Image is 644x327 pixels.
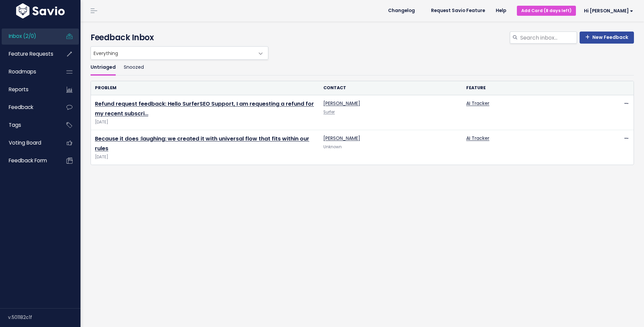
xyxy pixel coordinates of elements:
[95,135,309,152] a: Because it does :laughing: we created it with universal flow that fits within our rules
[323,109,335,115] a: Surfer
[584,8,633,13] span: Hi [PERSON_NAME]
[466,100,489,107] a: AI Tracker
[580,32,634,44] a: New Feedback
[91,32,634,44] h4: Feedback Inbox
[91,60,634,75] ul: Filter feature requests
[2,64,56,79] a: Roadmaps
[323,100,360,107] a: [PERSON_NAME]
[2,153,56,168] a: Feedback form
[91,60,116,75] a: Untriaged
[462,81,605,95] th: Feature
[9,50,53,57] span: Feature Requests
[9,33,36,40] span: Inbox (2/0)
[517,6,576,15] a: Add Card (8 days left)
[323,135,360,142] a: [PERSON_NAME]
[9,139,41,146] span: Voting Board
[576,6,639,16] a: Hi [PERSON_NAME]
[124,60,144,75] a: Snoozed
[91,47,255,59] span: Everything
[9,86,29,93] span: Reports
[8,309,80,326] div: v.501182c1f
[14,3,66,18] img: logo-white.9d6f32f41409.svg
[323,144,342,150] span: Unknown
[520,32,577,44] input: Search inbox...
[9,121,21,128] span: Tags
[9,104,33,111] span: Feedback
[9,68,36,75] span: Roadmaps
[426,6,490,16] a: Request Savio Feature
[95,119,315,126] span: [DATE]
[2,82,56,97] a: Reports
[91,46,268,60] span: Everything
[2,135,56,151] a: Voting Board
[95,100,314,117] a: Refund request feedback: Hello SurferSEO Support, I am requesting a refund for my recent subscri…
[2,117,56,133] a: Tags
[388,8,415,13] span: Changelog
[91,81,319,95] th: Problem
[95,154,315,161] span: [DATE]
[319,81,462,95] th: Contact
[466,135,489,142] a: AI Tracker
[2,29,56,44] a: Inbox (2/0)
[490,6,512,16] a: Help
[2,46,56,62] a: Feature Requests
[9,157,47,164] span: Feedback form
[2,100,56,115] a: Feedback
